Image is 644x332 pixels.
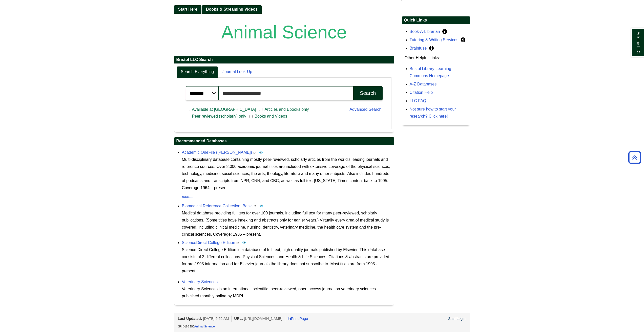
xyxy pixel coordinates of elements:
[202,5,262,14] a: Books & Streaming Videos
[353,86,382,100] button: Search
[182,156,391,191] p: Multi-disciplinary database containing mostly peer-reviewed, scholarly articles from the world's ...
[253,113,289,119] span: Books and Videos
[405,54,467,61] p: Other Helpful Links:
[349,107,381,112] a: Advanced Search
[182,240,235,245] a: ScienceDirect College Edition
[410,46,427,50] a: Brainfuse
[221,22,347,42] span: Animal Science
[259,150,263,154] img: Peer Reviewed
[194,325,215,328] a: Animal Science
[178,317,202,321] span: Last Updated:
[206,7,258,11] span: Books & Streaming Videos
[182,194,194,200] button: more...
[218,66,256,78] a: Journal Look-Up
[242,240,246,245] img: Peer Reviewed
[410,38,459,42] a: Tutoring & Writing Services
[410,29,440,34] a: Book-A-Librarian
[174,5,470,13] div: Guide Pages
[174,5,201,14] a: Start Here
[410,90,433,95] a: Citation Help
[244,317,282,321] span: [URL][DOMAIN_NAME]
[249,114,253,119] input: Books and Videos
[174,137,394,145] h2: Recommended Databases
[182,150,252,154] a: Academic OneFile ([PERSON_NAME])
[410,107,456,118] a: Not sure how to start your research? Click here!
[190,113,248,119] span: Peer reviewed (scholarly) only
[288,317,291,320] i: Print Page
[627,154,643,161] a: Back to Top
[262,106,311,113] span: Articles and Ebooks only
[360,90,376,96] div: Search
[177,66,218,78] a: Search Everything
[236,242,239,244] i: This link opens in a new window
[182,204,253,208] a: Biomedical Reference Collection: Basic
[259,107,262,112] input: Articles and Ebooks only
[402,16,470,24] h2: Quick Links
[410,99,426,103] a: LLC FAQ
[234,317,243,321] span: URL:
[182,210,391,238] div: Medical database providing full text for over 100 journals, including full text for many peer-rev...
[182,285,391,300] div: Veterinary Sciences is an international, scientific, peer-reviewed, open access journal on veteri...
[187,114,190,119] input: Peer reviewed (scholarly) only
[178,324,194,328] span: Subjects:
[254,205,257,208] i: This link opens in a new window
[178,7,197,11] span: Start Here
[190,106,258,113] span: Available at [GEOGRAPHIC_DATA]
[448,317,466,321] a: Staff Login
[203,317,229,321] span: [DATE] 9:52 AM
[259,204,263,208] img: Peer Reviewed
[410,67,451,78] a: Bristol Library Learning Commons Homepage
[410,82,437,86] a: A-Z Databases
[182,280,218,284] a: Veterinary Sciences
[187,107,190,112] input: Available at [GEOGRAPHIC_DATA]
[253,152,256,154] i: This link opens in a new window
[182,246,391,275] div: Science Direct College Edition is a database of full-text, high quality journals published by Els...
[288,317,308,321] a: Print Page
[174,56,394,64] h2: Bristol LLC Search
